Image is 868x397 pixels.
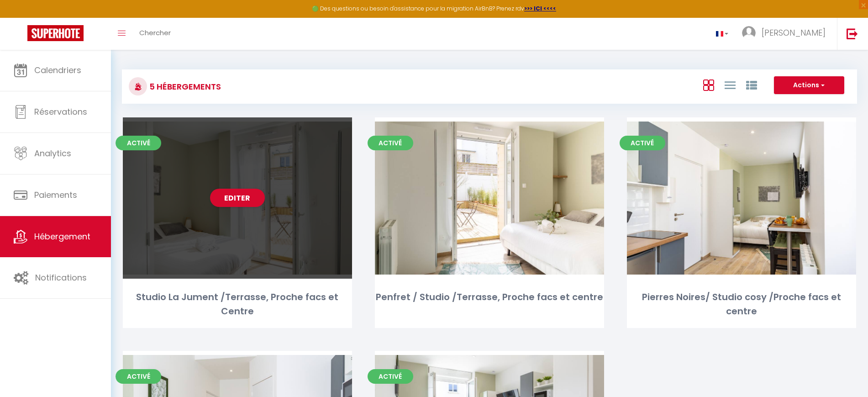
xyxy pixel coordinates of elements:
[774,76,844,95] button: Actions
[34,106,87,117] span: Réservations
[368,136,413,150] span: Activé
[34,148,71,159] span: Analytics
[703,77,714,92] a: Vue en Box
[524,5,556,12] a: >>> ICI <<<<
[116,369,161,384] span: Activé
[375,290,604,304] div: Penfret / Studio /Terrasse, Proche facs et centre
[27,25,84,41] img: Super Booking
[34,64,81,76] span: Calendriers
[620,136,665,150] span: Activé
[34,231,90,242] span: Hébergement
[742,26,756,40] img: ...
[139,28,171,37] span: Chercher
[847,28,858,39] img: logout
[210,189,265,207] a: Editer
[735,18,837,50] a: ... [PERSON_NAME]
[627,290,856,319] div: Pierres Noires/ Studio cosy /Proche facs et centre
[368,369,413,384] span: Activé
[762,27,826,38] span: [PERSON_NAME]
[35,272,87,283] span: Notifications
[147,76,221,97] h3: 5 Hébergements
[725,77,736,92] a: Vue en Liste
[746,77,757,92] a: Vue par Groupe
[116,136,161,150] span: Activé
[34,189,77,201] span: Paiements
[132,18,178,50] a: Chercher
[123,290,352,319] div: Studio La Jument /Terrasse, Proche facs et Centre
